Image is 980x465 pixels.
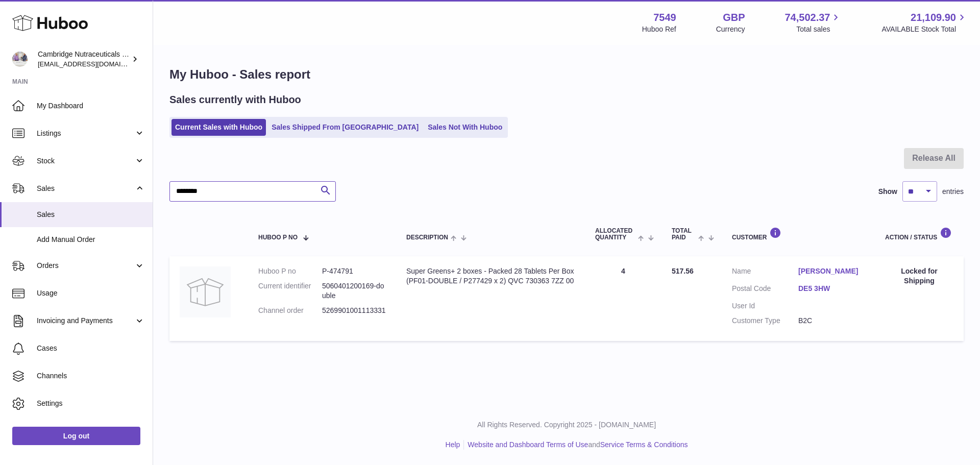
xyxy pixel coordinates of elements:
[161,420,972,430] p: All Rights Reserved. Copyright 2025 - [DOMAIN_NAME]
[716,25,745,34] div: Currency
[642,25,676,34] div: Huboo Ref
[37,210,145,219] span: Sales
[672,228,696,241] span: Total paid
[798,266,865,276] a: [PERSON_NAME]
[881,25,968,34] span: AVAILABLE Stock Total
[37,235,145,244] span: Add Manual Order
[258,306,322,315] dt: Channel order
[37,344,145,353] span: Cases
[911,11,956,25] span: 21,109.90
[672,267,694,275] span: 517.56
[38,60,150,68] span: [EMAIL_ADDRESS][DOMAIN_NAME]
[732,301,798,311] dt: User Id
[732,227,865,241] div: Customer
[37,261,134,271] span: Orders
[38,50,130,69] div: Cambridge Nutraceuticals Ltd
[37,371,145,381] span: Channels
[406,234,448,241] span: Description
[468,440,588,449] a: Website and Dashboard Terms of Use
[37,129,134,138] span: Listings
[798,316,865,326] dd: B2C
[885,227,953,241] div: Action / Status
[322,266,386,276] dd: P-474791
[785,11,830,25] span: 74,502.37
[37,184,134,193] span: Sales
[258,281,322,301] dt: Current identifier
[600,440,688,449] a: Service Terms & Conditions
[169,93,301,107] h2: Sales currently with Huboo
[881,11,968,34] a: 21,109.90 AVAILABLE Stock Total
[585,256,661,341] td: 4
[322,281,386,301] dd: 5060401200169-double
[12,427,140,445] a: Log out
[796,25,842,34] span: Total sales
[169,66,964,83] h1: My Huboo - Sales report
[322,306,386,315] dd: 5269901001113331
[37,399,145,408] span: Settings
[885,266,953,286] div: Locked for Shipping
[595,228,635,241] span: ALLOCATED Quantity
[258,234,298,241] span: Huboo P no
[732,316,798,326] dt: Customer Type
[12,52,28,67] img: qvc@camnutra.com
[732,284,798,296] dt: Postal Code
[258,266,322,276] dt: Huboo P no
[268,119,422,136] a: Sales Shipped From [GEOGRAPHIC_DATA]
[37,288,145,298] span: Usage
[37,101,145,111] span: My Dashboard
[406,266,575,286] div: Super Greens+ 2 boxes - Packed 28 Tablets Per Box (PF01-DOUBLE / P277429 x 2) QVC 730363 7ZZ 00
[424,119,506,136] a: Sales Not With Huboo
[180,266,231,317] img: no-photo.jpg
[785,11,842,34] a: 74,502.37 Total sales
[37,316,134,326] span: Invoicing and Payments
[878,187,897,197] label: Show
[723,11,745,25] strong: GBP
[446,440,460,449] a: Help
[653,11,676,25] strong: 7549
[942,187,964,197] span: entries
[37,156,134,166] span: Stock
[732,266,798,279] dt: Name
[798,284,865,293] a: DE5 3HW
[464,440,688,450] li: and
[171,119,266,136] a: Current Sales with Huboo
